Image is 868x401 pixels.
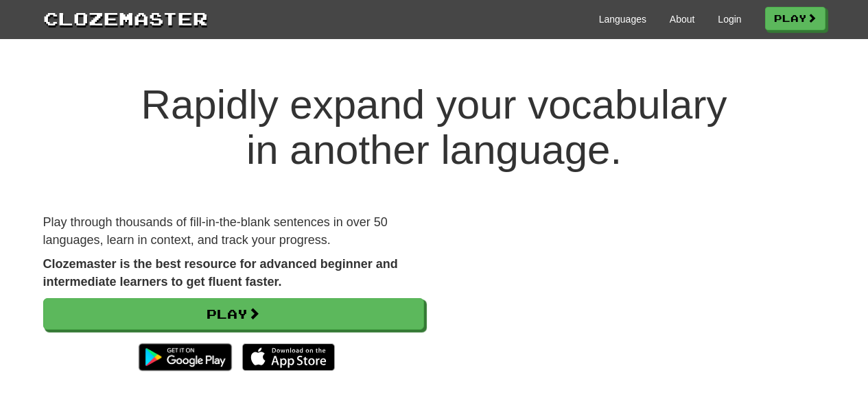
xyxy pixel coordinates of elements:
img: Get it on Google Play [132,337,238,378]
img: Download_on_the_App_Store_Badge_US-UK_135x40-25178aeef6eb6b83b96f5f2d004eda3bffbb37122de64afbaef7... [242,343,335,371]
a: Languages [599,12,646,26]
a: Play [765,7,825,30]
strong: Clozemaster is the best resource for advanced beginner and intermediate learners to get fluent fa... [43,257,398,289]
a: Clozemaster [43,5,208,31]
p: Play through thousands of fill-in-the-blank sentences in over 50 languages, learn in context, and... [43,214,424,249]
a: Login [718,12,741,26]
a: Play [43,298,424,330]
a: About [670,12,695,26]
